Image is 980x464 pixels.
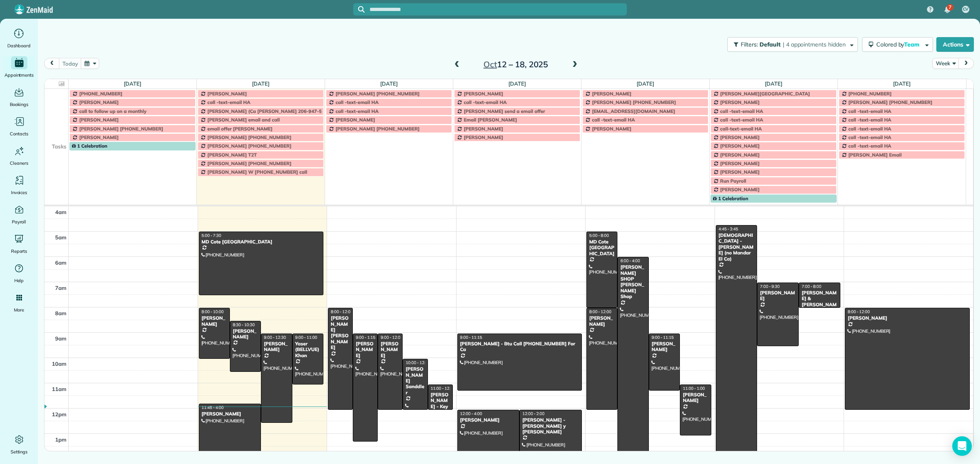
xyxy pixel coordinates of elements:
span: call-text-email HA [720,126,762,132]
span: email offer [PERSON_NAME] [207,126,272,132]
span: 4:45 - 3:45 [719,226,738,232]
span: 9:00 - 11:00 [295,335,317,340]
a: Contacts [3,115,35,138]
button: Focus search [353,6,365,13]
span: [PERSON_NAME] [PHONE_NUMBER] [848,99,932,105]
span: call -text-email HA [848,108,891,114]
span: 8:00 - 10:00 [202,309,224,314]
div: [PERSON_NAME] [263,341,290,353]
span: call -text-email HA [720,117,763,123]
div: [PERSON_NAME] [589,315,615,327]
span: call -text-email HA [720,108,763,114]
h2: 12 – 18, 2025 [465,60,567,69]
a: Help [3,262,35,285]
div: MD Cote [GEOGRAPHIC_DATA] [201,239,321,245]
span: 11:00 - 12:00 [431,386,455,391]
span: call -text-email HA [848,143,891,149]
span: [PERSON_NAME] send a email offer [464,108,545,114]
div: [PERSON_NAME] [PERSON_NAME] [330,315,350,350]
a: Dashboard [3,27,35,50]
span: Reports [11,247,27,255]
span: call -text-email HA [336,99,379,105]
a: Reports [3,232,35,255]
span: 7 [949,4,951,11]
span: call -text-email HA [336,108,379,114]
span: [PERSON_NAME] [720,143,760,149]
span: | 4 appointments hidden [783,41,846,48]
span: [PERSON_NAME] [464,134,503,140]
span: Cleaners [10,159,28,167]
span: 12pm [52,411,67,418]
span: 8am [55,310,67,316]
span: 11:45 - 4:00 [202,405,224,410]
a: Appointments [3,56,35,79]
div: [PERSON_NAME] - Key At The Office -- (3)o [430,392,450,427]
span: 9:00 - 12:30 [264,335,286,340]
a: [DATE] [637,80,654,87]
button: Week [932,58,959,69]
span: [PERSON_NAME] [720,169,760,175]
span: [PERSON_NAME] [592,126,632,132]
span: 12:00 - 4:00 [460,411,482,416]
span: [PERSON_NAME] [PHONE_NUMBER] [336,91,420,97]
span: Team [904,41,921,48]
button: today [59,58,81,69]
span: call -text-email HA [464,99,507,105]
a: Cleaners [3,144,35,167]
span: [PERSON_NAME] [PHONE_NUMBER] [592,99,676,105]
span: 5:00 - 8:00 [589,233,609,238]
span: 7am [55,285,67,291]
span: Appointments [4,71,34,79]
span: 7:00 - 9:30 [760,284,780,289]
span: CV [963,6,969,13]
button: Colored byTeam [862,37,933,52]
span: 6am [55,259,67,266]
span: [PHONE_NUMBER] [79,91,122,97]
div: [PERSON_NAME] [201,411,259,417]
span: 1pm [55,436,67,443]
span: Colored by [876,41,922,48]
a: Payroll [3,203,35,226]
span: call -text-email HA [848,134,891,140]
span: 8:00 - 12:00 [331,309,353,314]
span: [PERSON_NAME] [79,134,119,140]
div: [PERSON_NAME] [232,328,258,340]
div: Yaser (BELLVUE) Khan [295,341,321,358]
span: [PERSON_NAME] [464,126,503,132]
button: prev [44,58,60,69]
span: 11:00 - 1:00 [683,386,705,391]
span: 5am [55,234,67,241]
div: [PERSON_NAME] & [PERSON_NAME] [801,290,838,314]
span: Run Payroll [720,178,746,184]
a: [DATE] [380,80,398,87]
span: [EMAIL_ADDRESS][DOMAIN_NAME] [592,108,675,114]
span: 10am [52,360,67,367]
a: [DATE] [893,80,911,87]
div: 7 unread notifications [939,1,956,19]
span: 12:00 - 2:00 [522,411,544,416]
span: 8:00 - 12:00 [848,309,870,314]
span: [PERSON_NAME] [79,117,119,123]
div: [PERSON_NAME] [682,392,708,404]
span: [PERSON_NAME] [720,134,760,140]
span: [PERSON_NAME] [PHONE_NUMBER] [207,143,292,149]
a: Settings [3,433,35,456]
div: [PERSON_NAME] [847,315,967,321]
span: Default [759,41,781,48]
span: 10:00 - 12:00 [405,360,430,365]
span: 8:30 - 10:30 [233,322,255,327]
span: Oct [483,59,497,69]
span: 7:00 - 8:00 [802,284,821,289]
span: 9:00 - 1:15 [356,335,375,340]
a: Bookings [3,86,35,108]
span: call -text-email HA [848,126,891,132]
div: [PERSON_NAME] Sanddler [405,366,425,396]
span: 4am [55,209,67,215]
a: Filters: Default | 4 appointments hidden [723,37,857,52]
div: [PERSON_NAME] [380,341,400,358]
svg: Focus search [358,6,365,13]
span: Dashboard [7,42,31,50]
span: [PERSON_NAME] [PHONE_NUMBER] [79,126,163,132]
div: [PERSON_NAME] [201,315,227,327]
span: Filters: [741,41,758,48]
